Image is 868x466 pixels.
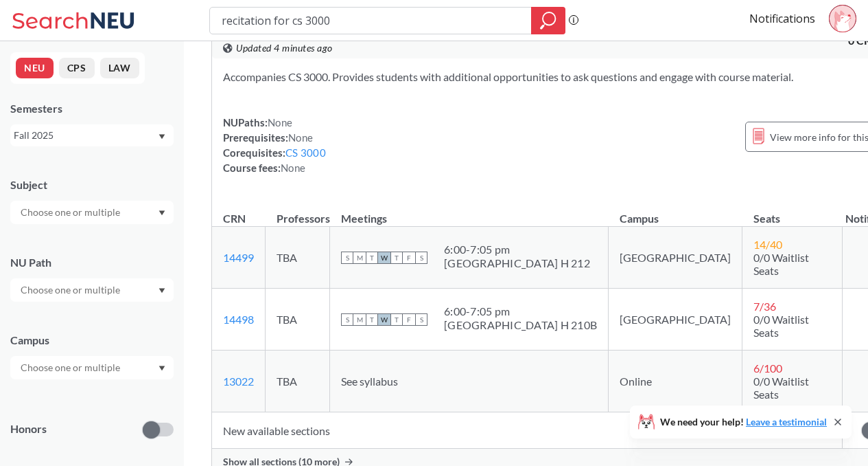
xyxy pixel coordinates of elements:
span: W [378,313,390,326]
a: CS 3000 [285,146,326,159]
span: See syllabus [341,375,398,388]
div: CRN [223,211,246,226]
span: S [341,252,353,264]
div: Semesters [10,101,174,116]
input: Choose one or multiple [14,282,129,298]
a: Notifications [749,11,815,26]
span: F [403,252,415,264]
span: T [390,252,403,264]
span: T [366,252,378,264]
div: NU Path [10,255,174,270]
th: Meetings [330,197,609,227]
td: TBA [266,351,330,412]
div: [GEOGRAPHIC_DATA] H 212 [444,256,590,270]
div: Dropdown arrow [10,201,174,224]
span: None [281,162,305,174]
div: Campus [10,333,174,348]
input: Class, professor, course number, "phrase" [220,9,521,32]
div: 6:00 - 7:05 pm [444,243,590,256]
span: W [378,252,390,264]
span: S [341,313,353,326]
input: Choose one or multiple [14,359,129,376]
button: NEU [16,58,54,78]
td: [GEOGRAPHIC_DATA] [609,289,742,351]
td: [GEOGRAPHIC_DATA] [609,227,742,289]
span: 14 / 40 [753,238,782,251]
span: F [403,313,415,326]
div: Dropdown arrow [10,278,174,302]
p: Honors [10,421,47,437]
a: 14499 [223,251,254,264]
svg: Dropdown arrow [159,210,165,216]
span: We need your help! [660,417,827,427]
div: Fall 2025 [14,128,157,143]
span: M [353,252,366,264]
a: 13022 [223,375,254,388]
span: Updated 4 minutes ago [236,41,333,56]
span: T [366,313,378,326]
span: None [288,131,313,144]
td: New available sections [212,412,842,449]
span: 0/0 Waitlist Seats [753,375,809,401]
span: 7 / 36 [753,300,776,313]
svg: magnifying glass [540,11,556,30]
a: 14498 [223,313,254,326]
span: S [415,313,427,326]
div: NUPaths: Prerequisites: Corequisites: Course fees: [223,115,326,175]
div: [GEOGRAPHIC_DATA] H 210B [444,318,597,332]
td: Online [609,351,742,412]
svg: Dropdown arrow [159,288,165,293]
th: Campus [609,197,742,227]
span: None [268,116,292,129]
div: Fall 2025Dropdown arrow [10,124,174,146]
span: S [415,252,427,264]
span: 0/0 Waitlist Seats [753,251,809,277]
span: 6 / 100 [753,362,782,375]
div: Subject [10,177,174,192]
div: magnifying glass [531,7,565,34]
div: 6:00 - 7:05 pm [444,304,597,318]
button: CPS [59,58,95,78]
td: TBA [266,227,330,289]
th: Seats [742,197,843,227]
span: M [353,313,366,326]
input: Choose one or multiple [14,204,129,221]
td: TBA [266,289,330,351]
div: Dropdown arrow [10,356,174,379]
svg: Dropdown arrow [159,134,165,140]
button: LAW [100,58,139,78]
span: 0/0 Waitlist Seats [753,313,809,339]
a: Leave a testimonial [746,416,827,428]
th: Professors [266,197,330,227]
svg: Dropdown arrow [159,366,165,371]
span: T [390,313,403,326]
